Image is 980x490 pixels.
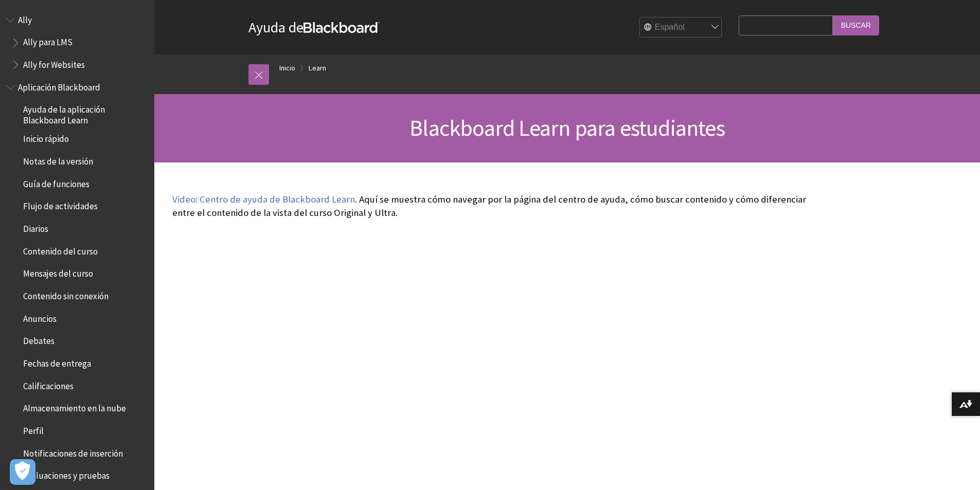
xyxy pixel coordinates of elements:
[23,101,147,125] span: Ayuda de la aplicación Blackboard Learn
[409,114,725,142] span: Blackboard Learn para estudiantes
[23,467,110,481] span: Evaluaciones y pruebas
[309,62,326,75] a: Learn
[23,333,55,347] span: Debates
[23,445,123,459] span: Notificaciones de inserción
[23,175,90,189] span: Guía de funciones
[23,377,74,391] span: Calificaciones
[23,198,98,212] span: Flujo de actividades
[279,62,295,75] a: Inicio
[23,243,98,257] span: Contenido del curso
[23,220,48,234] span: Diarios
[18,79,100,93] span: Aplicación Blackboard
[23,310,57,324] span: Anuncios
[23,287,109,301] span: Contenido sin conexión
[172,193,810,220] p: . Aquí se muestra cómo navegar por la página del centro de ayuda, cómo buscar contenido y cómo di...
[640,17,722,38] select: Site Language Selector
[172,193,355,206] a: Video: Centro de ayuda de Blackboard Learn
[248,18,380,37] a: Ayuda deBlackboard
[23,34,73,48] span: Ally para LMS
[23,355,91,369] span: Fechas de entrega
[23,131,69,144] span: Inicio rápido
[6,11,148,74] nav: Book outline for Anthology Ally Help
[23,400,126,414] span: Almacenamiento en la nube
[304,22,380,33] strong: Blackboard
[23,265,93,279] span: Mensajes del curso
[10,459,35,485] button: Abrir preferencias
[18,11,32,25] span: Ally
[23,56,85,70] span: Ally for Websites
[23,153,93,167] span: Notas de la versión
[833,15,879,35] input: Buscar
[23,422,44,436] span: Perfil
